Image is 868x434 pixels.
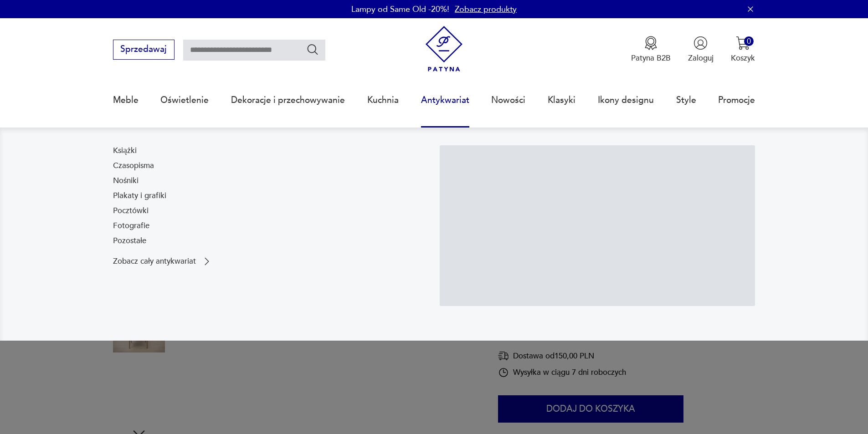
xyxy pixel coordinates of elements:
a: Klasyki [548,79,575,121]
button: Sprzedawaj [113,40,175,60]
a: Zobacz cały antykwariat [113,256,212,267]
a: Promocje [718,79,755,121]
a: Pocztówki [113,205,149,216]
img: Ikona medalu [644,36,658,50]
img: Ikona koszyka [736,36,750,50]
a: Antykwariat [421,79,469,121]
img: Ikonka użytkownika [693,36,708,50]
p: Zaloguj [688,53,714,63]
a: Nowości [491,79,525,121]
a: Meble [113,79,139,121]
button: Zaloguj [688,36,714,63]
a: Nośniki [113,175,139,186]
p: Lampy od Same Old -20%! [351,4,449,15]
button: Patyna B2B [631,36,671,63]
a: Plakaty i grafiki [113,190,166,201]
p: Zobacz cały antykwariat [113,258,196,265]
div: 0 [744,36,754,46]
a: Style [676,79,696,121]
a: Ikony designu [598,79,654,121]
a: Sprzedawaj [113,46,175,54]
a: Dekoracje i przechowywanie [231,79,345,121]
a: Ikona medaluPatyna B2B [631,36,671,63]
p: Koszyk [731,53,755,63]
a: Fotografie [113,220,149,231]
p: Patyna B2B [631,53,671,63]
a: Zobacz produkty [455,4,517,15]
a: Książki [113,145,137,156]
a: Kuchnia [367,79,399,121]
a: Pozostałe [113,235,146,246]
button: Szukaj [306,43,319,56]
button: 0Koszyk [731,36,755,63]
a: Oświetlenie [160,79,209,121]
a: Czasopisma [113,160,154,171]
img: Patyna - sklep z meblami i dekoracjami vintage [421,26,467,72]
